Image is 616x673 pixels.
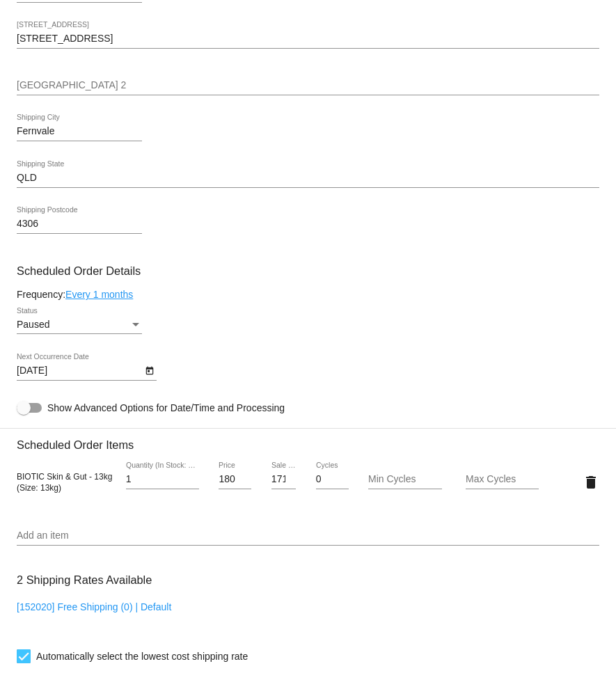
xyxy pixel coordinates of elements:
[368,474,441,485] input: Min Cycles
[17,472,112,493] span: BIOTIC Skin & Gut - 13kg (Size: 13kg)
[17,264,599,278] h3: Scheduled Order Details
[47,401,285,415] span: Show Advanced Options for Date/Time and Processing
[17,219,142,230] input: Shipping Postcode
[219,474,251,485] input: Price
[466,474,539,485] input: Max Cycles
[17,173,599,184] input: Shipping State
[142,363,157,377] button: Open calendar
[17,428,599,452] h3: Scheduled Order Items
[316,474,349,485] input: Cycles
[17,365,142,377] input: Next Occurrence Date
[65,289,133,300] a: Every 1 months
[17,530,599,541] input: Add an item
[17,80,599,91] input: Shipping Street 2
[17,319,49,330] span: Paused
[17,126,142,137] input: Shipping City
[17,33,599,45] input: Shipping Street 1
[17,319,142,331] mat-select: Status
[271,474,296,485] input: Sale Price
[17,289,599,300] div: Frequency:
[17,565,152,595] h3: 2 Shipping Rates Available
[583,474,599,491] mat-icon: delete
[17,601,171,612] a: [152020] Free Shipping (0) | Default
[36,648,248,665] span: Automatically select the lowest cost shipping rate
[126,474,199,485] input: Quantity (In Stock: 1556)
